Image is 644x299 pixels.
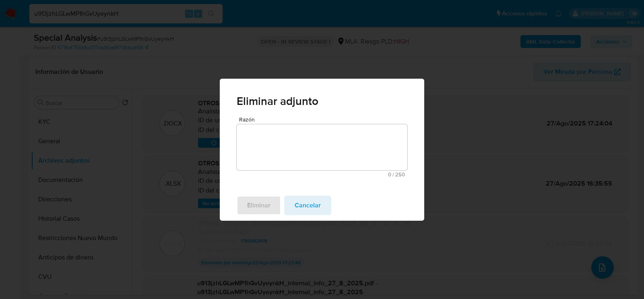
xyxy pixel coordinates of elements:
[284,196,331,215] button: cancel.action
[239,117,410,123] span: Razón
[239,172,405,177] span: Máximo 250 caracteres
[295,197,321,214] span: Cancelar
[237,124,407,170] textarea: Razón
[220,79,424,221] div: Eliminar adjunto
[237,96,407,107] span: Eliminar adjunto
